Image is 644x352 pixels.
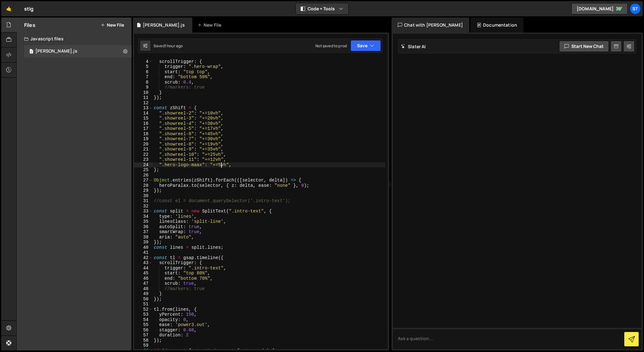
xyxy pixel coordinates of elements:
a: St [630,3,641,14]
div: 11 [134,95,153,100]
div: 45 [134,271,153,276]
div: 58 [134,338,153,343]
div: 6 [134,69,153,75]
div: 52 [134,307,153,312]
div: 26 [134,173,153,178]
div: 51 [134,302,153,307]
div: Saved [153,43,183,48]
div: New File [197,22,224,28]
div: 35 [134,219,153,224]
div: 59 [134,343,153,348]
div: 25 [134,167,153,173]
div: 50 [134,297,153,302]
div: 22 [134,152,153,157]
div: 36 [134,224,153,230]
div: 46 [134,276,153,281]
a: [DOMAIN_NAME] [571,3,628,14]
span: 1 [29,49,33,54]
div: 28 [134,183,153,188]
div: 49 [134,291,153,297]
div: 18 [134,131,153,137]
h2: Slater AI [401,43,426,49]
div: 30 [134,193,153,199]
div: Chat with [PERSON_NAME] [392,18,469,33]
div: 23 [134,157,153,162]
div: 33 [134,209,153,214]
div: 24 [134,162,153,168]
div: 55 [134,322,153,328]
button: Start new chat [559,41,609,52]
div: 20 [134,142,153,147]
div: 57 [134,333,153,338]
div: 53 [134,312,153,317]
button: New File [101,23,124,28]
a: 🤙 [1,1,17,16]
div: 42 [134,255,153,261]
div: 32 [134,204,153,209]
div: 41 [134,250,153,255]
div: 17 [134,126,153,131]
div: 47 [134,281,153,286]
div: Documentation [470,18,523,33]
div: [PERSON_NAME].js [35,48,77,54]
div: 16026/42920.js [24,45,132,58]
div: Not saved to prod [315,43,347,48]
div: 16 [134,121,153,126]
div: 21 [134,147,153,152]
div: 14 [134,111,153,116]
div: stig [24,5,34,13]
div: 34 [134,214,153,219]
div: 12 [134,100,153,106]
div: 29 [134,188,153,193]
div: 40 [134,245,153,250]
div: 1 hour ago [165,43,183,48]
div: 38 [134,235,153,240]
div: 48 [134,286,153,292]
div: 4 [134,59,153,64]
div: [PERSON_NAME].js [143,22,185,28]
div: 5 [134,64,153,69]
button: Code + Tools [296,3,348,14]
div: 43 [134,260,153,266]
div: 7 [134,74,153,80]
div: 27 [134,178,153,183]
div: 9 [134,85,153,90]
div: 13 [134,105,153,111]
div: 19 [134,136,153,142]
button: Save [351,40,381,51]
div: 15 [134,116,153,121]
h2: Files [24,22,35,28]
div: 44 [134,266,153,271]
div: 39 [134,240,153,245]
div: 56 [134,328,153,333]
div: 54 [134,317,153,323]
div: 8 [134,80,153,85]
div: 10 [134,90,153,95]
div: Javascript files [17,33,132,45]
div: 31 [134,198,153,204]
div: 37 [134,229,153,235]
